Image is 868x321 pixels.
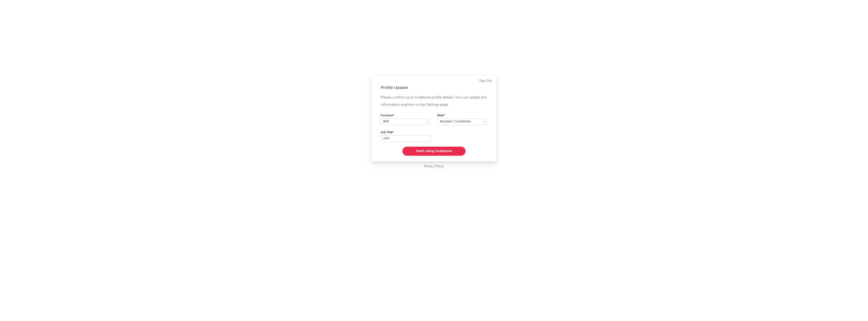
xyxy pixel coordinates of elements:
[424,164,444,169] a: Privacy Policy
[437,113,487,118] label: Role
[479,78,492,84] a: Sign Out
[381,113,431,118] label: Function
[381,94,487,108] p: Please confirm your Sodatone profile details. You can update this information anytime on the Sett...
[402,147,466,156] button: Start using Sodatone
[381,85,487,90] div: Profile Update
[381,130,431,135] label: Job Title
